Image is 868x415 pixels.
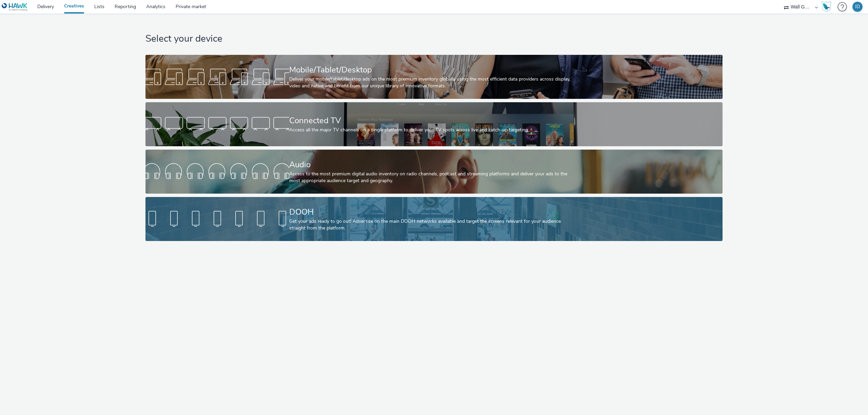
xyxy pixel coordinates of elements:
div: Get your ads ready to go out! Advertise on the main DOOH networks available and target the screen... [289,218,576,232]
img: Hawk Academy [821,1,831,12]
div: Access to the most premium digital audio inventory on radio channels, podcast and streaming platf... [289,171,576,184]
div: Deliver your mobile/tablet/desktop ads on the most premium inventory globally using the most effi... [289,76,576,90]
div: Access all the major TV channels on a single platform to deliver your TV spots across live and ca... [289,127,576,133]
a: Hawk Academy [821,1,834,12]
div: Audio [289,159,576,171]
div: Mobile/Tablet/Desktop [289,64,576,76]
a: Mobile/Tablet/DesktopDeliver your mobile/tablet/desktop ads on the most premium inventory globall... [145,55,723,99]
a: Connected TVAccess all the major TV channels on a single platform to deliver your TV spots across... [145,102,723,146]
a: AudioAccess to the most premium digital audio inventory on radio channels, podcast and streaming ... [145,150,723,194]
div: DOOH [289,206,576,218]
div: ID [855,2,860,12]
div: Connected TV [289,115,576,127]
a: DOOHGet your ads ready to go out! Advertise on the main DOOH networks available and target the sc... [145,197,723,241]
h1: Select your device [145,32,723,45]
img: undefined Logo [2,3,28,11]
